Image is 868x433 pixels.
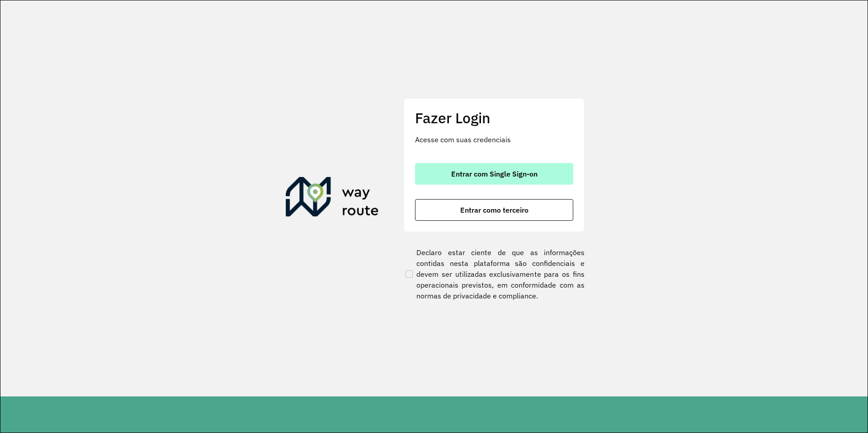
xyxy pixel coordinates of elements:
label: Declaro estar ciente de que as informações contidas nesta plataforma são confidenciais e devem se... [404,247,585,301]
span: Entrar como terceiro [460,206,528,214]
button: button [415,199,573,221]
img: Roteirizador AmbevTech [286,177,379,220]
button: button [415,163,573,185]
p: Acesse com suas credenciais [415,134,573,145]
span: Entrar com Single Sign-on [451,170,538,177]
h2: Fazer Login [415,109,573,126]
